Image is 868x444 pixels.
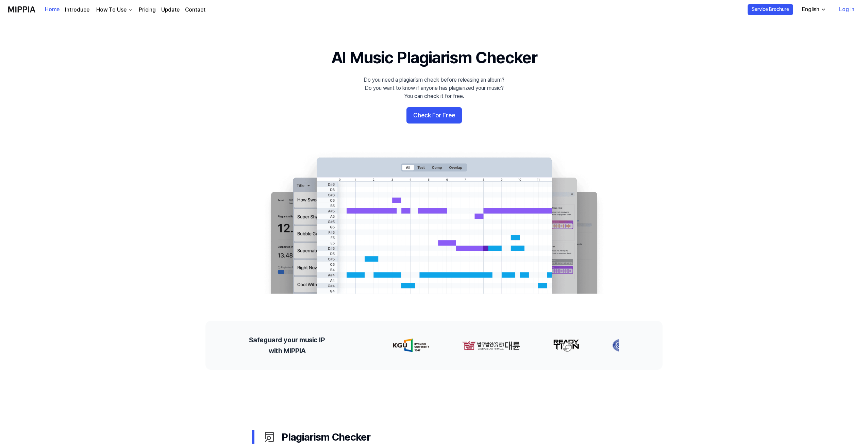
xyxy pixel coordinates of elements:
[797,3,830,16] button: English
[257,151,611,294] img: main Image
[364,76,504,100] div: Do you need a plagiarism check before releasing an album? Do you want to know if anyone has plagi...
[465,339,534,352] img: partner-logo-6
[161,6,180,14] a: Update
[801,5,821,14] div: English
[567,339,635,352] img: partner-logo-7
[748,4,793,15] button: Service Brochure
[95,6,128,14] div: How To Use
[360,339,375,352] img: partner-logo-4
[45,0,60,19] a: Home
[406,107,462,124] button: Check For Free
[331,46,537,69] h1: AI Music Plagiarism Checker
[65,6,89,14] a: Introduce
[139,6,156,14] a: Pricing
[95,6,133,14] button: How To Use
[408,339,433,352] img: partner-logo-5
[249,334,325,356] h2: Safeguard your music IP with MIPPIA
[185,6,205,14] a: Contact
[263,430,616,444] div: Plagiarism Checker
